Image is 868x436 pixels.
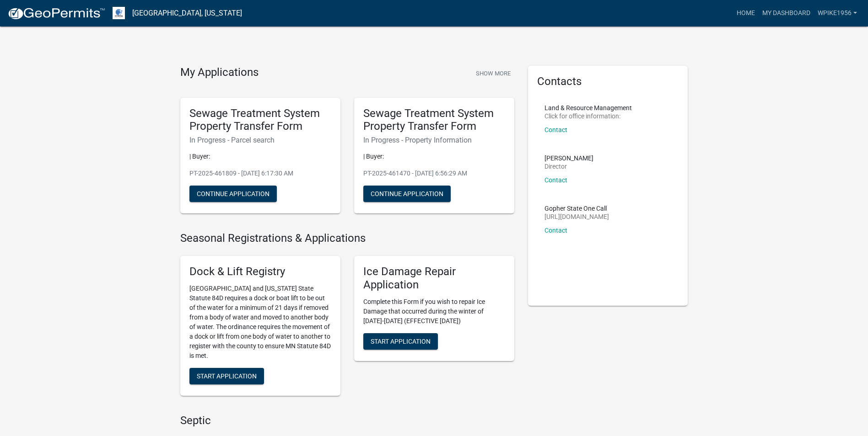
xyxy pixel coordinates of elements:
[363,107,505,133] h5: Sewage Treatment System Property Transfer Form
[189,265,331,278] h5: Dock & Lift Registry
[180,66,259,80] h4: My Applications
[132,5,242,21] a: [GEOGRAPHIC_DATA], [US_STATE]
[180,414,514,427] h4: Septic
[189,152,331,161] p: | Buyer:
[545,126,567,133] a: Contact
[113,7,125,19] img: Otter Tail County, Minnesota
[189,186,277,202] button: Continue Application
[371,337,431,345] span: Start Application
[189,368,264,384] button: Start Application
[363,333,438,350] button: Start Application
[814,5,861,22] a: wpike1956
[545,155,593,161] p: [PERSON_NAME]
[363,152,505,161] p: | Buyer:
[545,213,609,220] p: [URL][DOMAIN_NAME]
[363,297,505,326] p: Complete this Form if you wish to repair Ice Damage that occurred during the winter of [DATE]-[DA...
[733,5,759,22] a: Home
[189,169,331,178] p: PT-2025-461809 - [DATE] 6:17:30 AM
[759,5,814,22] a: My Dashboard
[545,105,632,111] p: Land & Resource Management
[180,232,514,245] h4: Seasonal Registrations & Applications
[363,186,451,202] button: Continue Application
[545,113,632,119] p: Click for office information:
[197,372,257,379] span: Start Application
[189,107,331,133] h5: Sewage Treatment System Property Transfer Form
[545,176,567,184] a: Contact
[537,75,679,88] h5: Contacts
[189,136,331,144] h6: In Progress - Parcel search
[545,163,593,170] p: Director
[472,66,514,81] button: Show More
[363,169,505,178] p: PT-2025-461470 - [DATE] 6:56:29 AM
[363,265,505,292] h5: Ice Damage Repair Application
[189,284,331,361] p: [GEOGRAPHIC_DATA] and [US_STATE] State Statute 84D requires a dock or boat lift to be out of the ...
[545,205,609,212] p: Gopher State One Call
[545,227,567,234] a: Contact
[363,136,505,144] h6: In Progress - Property Information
